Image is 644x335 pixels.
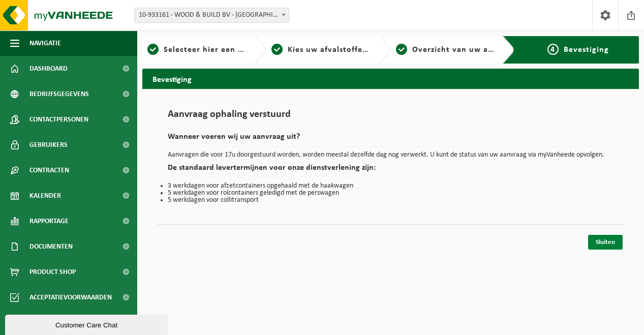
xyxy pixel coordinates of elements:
span: Dashboard [29,56,68,81]
li: 5 werkdagen voor collitransport [168,197,614,204]
p: Aanvragen die voor 17u doorgestuurd worden, worden meestal dezelfde dag nog verwerkt. U kunt de s... [168,151,614,159]
span: Selecteer hier een vestiging [164,46,273,54]
li: 5 werkdagen voor rolcontainers geledigd met de perswagen [168,190,614,197]
span: 4 [547,44,559,55]
span: Bevestiging [564,46,609,54]
span: 2 [271,44,283,55]
span: 10-933161 - WOOD & BUILD BV - MIDDELKERKE [135,8,289,22]
span: Contactpersonen [29,107,88,132]
span: Product Shop [29,259,76,285]
span: Gebruikers [29,132,68,158]
span: Rapportage [29,208,69,234]
span: Bedrijfsgegevens [29,81,89,107]
a: 3Overzicht van uw aanvraag [396,44,495,56]
span: Contracten [29,158,69,183]
a: Sluiten [588,235,623,250]
span: Acceptatievoorwaarden [29,285,112,310]
span: 10-933161 - WOOD & BUILD BV - MIDDELKERKE [134,8,289,23]
span: Navigatie [29,31,61,56]
span: Overzicht van uw aanvraag [412,46,519,54]
span: 1 [147,44,159,55]
a: 1Selecteer hier een vestiging [147,44,246,56]
span: Kalender [29,183,61,208]
h2: Wanneer voeren wij uw aanvraag uit? [168,133,614,146]
h2: De standaard levertermijnen voor onze dienstverlening zijn: [168,164,614,177]
a: 2Kies uw afvalstoffen en recipiënten [271,44,370,56]
iframe: chat widget [5,313,170,335]
span: 3 [396,44,407,55]
span: Documenten [29,234,73,259]
span: Kies uw afvalstoffen en recipiënten [288,46,427,54]
h2: Bevestiging [142,69,639,88]
li: 3 werkdagen voor afzetcontainers opgehaald met de haakwagen [168,182,614,190]
h1: Aanvraag ophaling verstuurd [168,109,614,125]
